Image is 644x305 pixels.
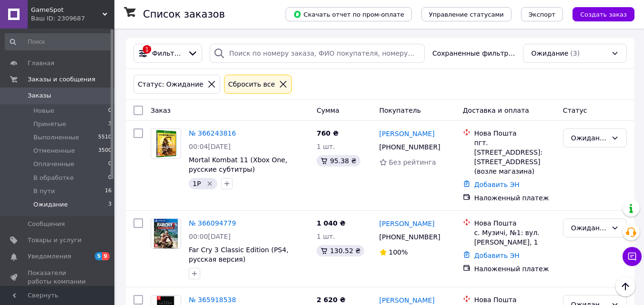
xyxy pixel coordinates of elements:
[570,49,580,57] span: (3)
[474,193,555,203] div: Наложенный платеж
[31,14,114,23] div: Ваш ID: 2309687
[33,107,54,115] span: Новые
[189,296,236,304] a: № 365918538
[474,252,520,259] a: Добавить ЭН
[563,107,587,114] span: Статус
[102,252,110,260] span: 9
[108,107,112,115] span: 0
[571,133,607,143] div: Ожидание
[293,10,404,19] span: Скачать отчет по пром-оплате
[474,138,555,176] div: пгт. [STREET_ADDRESS]: [STREET_ADDRESS] (возле магазина)
[28,236,82,245] span: Товары и услуги
[33,160,74,168] span: Оплаченные
[33,200,68,209] span: Ожидание
[389,248,408,256] span: 100%
[28,269,88,286] span: Показатели работы компании
[463,107,529,114] span: Доставка и оплата
[317,107,339,114] span: Сумма
[28,75,95,84] span: Заказы и сообщения
[317,143,335,150] span: 1 шт.
[474,264,555,274] div: Наложенный платеж
[151,218,181,249] a: Фото товару
[474,218,555,228] div: Нова Пошта
[379,107,421,114] span: Покупатель
[105,187,112,196] span: 16
[521,7,563,21] button: Экспорт
[379,143,440,151] span: [PHONE_NUMBER]
[189,233,231,240] span: 00:00[DATE]
[189,143,231,150] span: 00:04[DATE]
[317,233,335,240] span: 1 шт.
[432,49,516,58] span: Сохраненные фильтры:
[206,180,214,187] svg: Удалить метку
[95,252,102,260] span: 5
[474,128,555,138] div: Нова Пошта
[151,107,171,114] span: Заказ
[33,147,75,155] span: Отмененные
[193,180,201,187] span: 1Р
[152,49,184,58] span: Фильтры
[615,276,635,296] button: Наверх
[210,44,425,63] input: Поиск по номеру заказа, ФИО покупателя, номеру телефона, Email, номеру накладной
[317,129,338,137] span: 760 ₴
[108,120,112,128] span: 3
[474,181,520,188] a: Добавить ЭН
[189,219,236,227] a: № 366094779
[563,10,634,18] a: Создать заказ
[143,9,225,20] h1: Список заказов
[28,59,54,68] span: Главная
[154,219,178,248] img: Фото товару
[474,228,555,247] div: с. Музичі, №1: вул. [PERSON_NAME], 1
[108,200,112,209] span: 3
[474,295,555,305] div: Нова Пошта
[5,33,112,50] input: Поиск
[572,7,634,21] button: Создать заказ
[189,129,236,137] a: № 366243816
[28,91,51,100] span: Заказы
[189,156,287,173] a: Mortal Kombat 11 (Xbox One, русские субтитры)
[580,11,627,18] span: Создать заказ
[28,220,65,228] span: Сообщения
[429,11,504,18] span: Управление статусами
[136,79,205,89] div: Статус: Ожидание
[189,246,288,263] a: Far Cry 3 Classic Edition (PS4, русская версия)
[98,147,112,155] span: 3500
[317,245,364,256] div: 130.52 ₴
[317,155,360,167] div: 95.38 ₴
[421,7,511,21] button: Управление статусами
[623,247,642,266] button: Чат с покупателем
[529,11,555,18] span: Экспорт
[317,219,346,227] span: 1 040 ₴
[151,128,181,159] a: Фото товару
[28,252,71,261] span: Уведомления
[33,120,66,128] span: Принятые
[379,295,435,305] a: [PERSON_NAME]
[571,223,607,233] div: Ожидание
[33,187,55,196] span: В пути
[33,133,79,142] span: Выполненные
[379,233,440,241] span: [PHONE_NUMBER]
[531,49,568,58] span: Ожидание
[108,160,112,168] span: 0
[98,133,112,142] span: 5510
[153,129,178,158] img: Фото товару
[226,79,277,89] div: Сбросить все
[31,6,102,14] span: GameSpot
[317,296,346,304] span: 2 620 ₴
[389,158,436,166] span: Без рейтинга
[379,129,435,138] a: [PERSON_NAME]
[108,174,112,182] span: 0
[33,174,74,182] span: В обработке
[286,7,412,21] button: Скачать отчет по пром-оплате
[379,219,435,228] a: [PERSON_NAME]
